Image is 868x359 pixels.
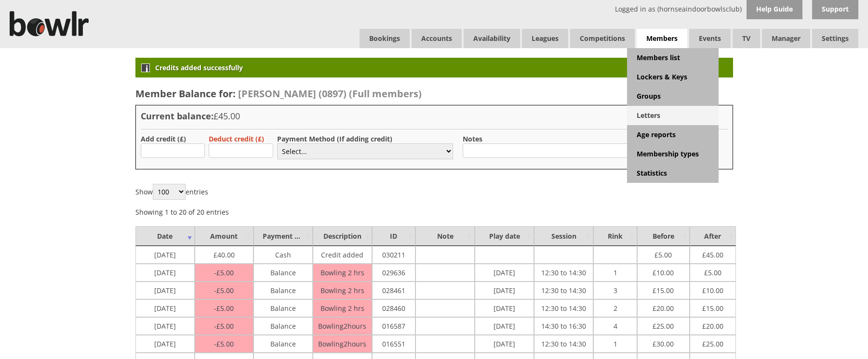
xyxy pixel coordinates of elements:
[214,321,234,331] span: 5.00
[534,226,593,246] td: Session : activate to sort column ascending
[135,335,195,353] td: [DATE]
[627,144,719,164] a: Membership types
[254,246,313,264] td: Cash
[637,29,687,49] span: Members
[313,264,372,282] td: Bowling 2 hrs
[135,202,229,217] div: Showing 1 to 20 of 20 entries
[313,246,372,264] td: Credit added
[593,226,637,246] td: Rink : activate to sort column ascending
[534,335,593,353] td: 12:30 to 14:30
[464,29,520,48] a: Availability
[702,283,723,295] span: 10.00
[313,317,372,335] td: Bowling2hours
[238,87,422,100] span: [PERSON_NAME] (0897) (Full members)
[653,301,674,313] span: 20.00
[313,226,372,246] td: Description : activate to sort column ascending
[593,335,637,353] td: 1
[627,106,719,125] a: Letters
[214,110,240,122] span: £45.00
[627,67,719,87] a: Lockers & Keys
[653,283,674,295] span: 15.00
[627,164,719,183] a: Statistics
[372,335,415,353] td: 016551
[704,266,721,277] span: 5.00
[135,58,733,77] div: Credits added successfully
[254,282,313,299] td: Balance
[254,226,313,246] td: Payment Method : activate to sort column ascending
[135,264,195,282] td: [DATE]
[214,248,235,259] span: 40.00
[593,282,637,299] td: 3
[313,282,372,299] td: Bowling 2 hrs
[593,299,637,317] td: 2
[214,268,234,277] span: 5.00
[195,226,254,246] td: Amount : activate to sort column ascending
[135,246,195,264] td: [DATE]
[654,248,672,259] span: 5.00
[475,317,534,335] td: [DATE]
[254,264,313,282] td: Balance
[135,317,195,335] td: [DATE]
[522,29,568,48] a: Leagues
[475,282,534,299] td: [DATE]
[812,29,858,48] span: Settings
[313,299,372,317] td: Bowling 2 hrs
[254,299,313,317] td: Balance
[372,317,415,335] td: 016587
[534,317,593,335] td: 14:30 to 16:30
[141,110,728,122] h3: Current balance:
[135,226,195,246] td: Date : activate to sort column ascending
[475,335,534,353] td: [DATE]
[214,304,234,313] span: 5.00
[593,317,637,335] td: 4
[475,226,534,246] td: Play date : activate to sort column ascending
[702,337,723,348] span: 25.00
[254,335,313,353] td: Balance
[475,299,534,317] td: [DATE]
[653,337,674,348] span: 30.00
[475,264,534,282] td: [DATE]
[141,134,186,143] label: Add credit (£)
[135,87,733,100] h2: Member Balance for:
[277,134,392,143] label: Payment Method (If adding credit)
[593,264,637,282] td: 1
[135,187,208,196] label: Show entries
[534,264,593,282] td: 12:30 to 14:30
[372,246,415,264] td: 030211
[570,29,635,48] a: Competitions
[627,48,719,67] a: Members list
[135,282,195,299] td: [DATE]
[313,335,372,353] td: Bowling2hours
[135,299,195,317] td: [DATE]
[627,87,719,106] a: Groups
[702,319,723,331] span: 20.00
[702,248,723,259] span: 45.00
[415,226,475,246] td: Note : activate to sort column ascending
[372,282,415,299] td: 028461
[236,87,422,100] a: [PERSON_NAME] (0897) (Full members)
[412,29,462,48] span: Accounts
[653,319,674,331] span: 25.00
[214,286,234,295] span: 5.00
[733,29,760,48] span: TV
[627,125,719,144] a: Age reports
[209,134,264,143] label: Deduct credit (£)
[360,29,410,48] a: Bookings
[534,282,593,299] td: 12:30 to 14:30
[690,226,736,246] td: After : activate to sort column ascending
[254,317,313,335] td: Balance
[214,339,234,348] span: 5.00
[372,226,415,246] td: ID : activate to sort column ascending
[372,299,415,317] td: 028460
[637,226,690,246] td: Before : activate to sort column ascending
[463,134,482,143] label: Notes
[653,266,674,277] span: 10.00
[153,184,186,200] select: Showentries
[534,299,593,317] td: 12:30 to 14:30
[702,301,723,313] span: 15.00
[689,29,731,48] a: Events
[372,264,415,282] td: 029636
[762,29,810,48] span: Manager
